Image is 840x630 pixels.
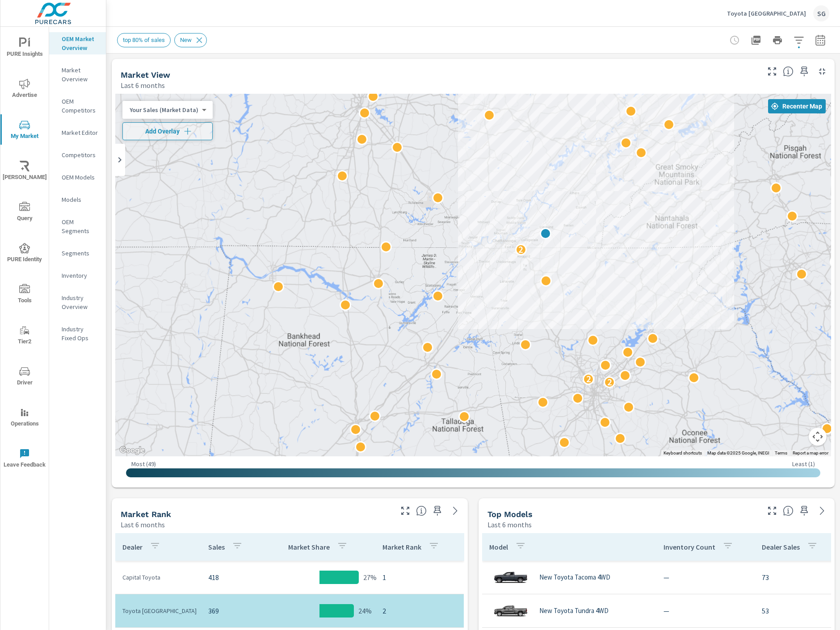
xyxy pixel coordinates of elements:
[768,99,826,113] button: Recenter Map
[121,519,165,530] p: Last 6 months
[813,5,829,21] div: SG
[448,504,462,518] a: See more details in report
[363,572,377,583] p: 27%
[208,542,225,551] p: Sales
[174,33,207,47] div: New
[430,504,445,518] span: Save this to your personalized report
[493,564,529,591] img: glamour
[131,460,156,468] p: Most ( 49 )
[416,505,427,516] span: Market Rank shows you how you rank, in terms of sales, to other dealerships in your market. “Mark...
[49,126,106,139] div: Market Editor
[769,31,786,49] button: Print Report
[518,244,523,255] p: 2
[118,445,147,456] a: Open this area in Google Maps (opens a new window)
[49,291,106,313] div: Industry Overview
[49,193,106,206] div: Models
[122,122,213,140] button: Add Overlay
[62,293,99,311] p: Industry Overview
[62,66,99,83] p: Market Overview
[49,246,106,260] div: Segments
[0,27,49,479] div: nav menu
[3,243,46,265] span: PURE Identity
[3,325,46,347] span: Tier2
[797,504,811,518] span: Save this to your personalized report
[797,64,811,79] span: Save this to your personalized report
[539,607,609,615] p: New Toyota Tundra 4WD
[122,573,194,582] p: Capital Toyota
[118,445,147,456] img: Google
[539,573,610,581] p: New Toyota Tacoma 4WD
[664,542,715,551] p: Inventory Count
[122,542,143,551] p: Dealer
[62,249,99,258] p: Segments
[208,572,256,583] p: 418
[772,102,822,110] span: Recenter Map
[121,80,165,91] p: Last 6 months
[3,407,46,429] span: Operations
[358,605,372,616] p: 24%
[62,97,99,115] p: OEM Competitors
[62,217,99,235] p: OEM Segments
[811,31,829,49] button: Select Date Range
[790,31,808,49] button: Apply Filters
[49,322,106,345] div: Industry Fixed Ops
[49,95,106,117] div: OEM Competitors
[118,37,170,43] span: top 80% of sales
[793,451,828,455] a: Report a map error
[664,605,748,616] p: —
[175,37,197,43] span: New
[707,451,769,455] span: Map data ©2025 Google, INEGI
[809,428,827,446] button: Map camera controls
[62,325,99,342] p: Industry Fixed Ops
[49,32,106,54] div: OEM Market Overview
[783,505,794,516] span: Find the biggest opportunities within your model lineup nationwide. [Source: Market registration ...
[747,31,765,49] button: "Export Report to PDF"
[62,173,99,182] p: OEM Models
[487,519,532,530] p: Last 6 months
[382,572,457,583] p: 1
[489,542,508,551] p: Model
[121,70,170,79] h5: Market View
[607,377,612,388] p: 2
[762,605,835,616] p: 53
[3,161,46,183] span: [PERSON_NAME]
[3,366,46,388] span: Driver
[62,195,99,204] p: Models
[792,460,815,468] p: Least ( 1 )
[493,597,529,624] img: glamour
[815,504,829,518] a: See more details in report
[62,150,99,159] p: Competitors
[49,269,106,282] div: Inventory
[3,284,46,306] span: Tools
[130,106,198,114] p: Your Sales (Market Data)
[3,448,46,470] span: Leave Feedback
[49,171,106,184] div: OEM Models
[664,572,748,583] p: —
[62,271,99,280] p: Inventory
[3,38,46,59] span: PURE Insights
[49,215,106,238] div: OEM Segments
[62,34,99,52] p: OEM Market Overview
[727,9,806,17] p: Toyota [GEOGRAPHIC_DATA]
[815,64,829,79] button: Minimize Widget
[49,148,106,162] div: Competitors
[382,542,421,551] p: Market Rank
[3,79,46,100] span: Advertise
[382,605,457,616] p: 2
[664,450,702,456] button: Keyboard shortcuts
[208,605,256,616] p: 369
[765,64,779,79] button: Make Fullscreen
[62,128,99,137] p: Market Editor
[288,542,330,551] p: Market Share
[126,127,209,136] span: Add Overlay
[3,120,46,142] span: My Market
[765,504,779,518] button: Make Fullscreen
[49,63,106,86] div: Market Overview
[762,572,835,583] p: 73
[762,542,800,551] p: Dealer Sales
[398,504,412,518] button: Make Fullscreen
[121,509,171,519] h5: Market Rank
[122,606,194,615] p: Toyota [GEOGRAPHIC_DATA]
[783,66,794,77] span: Find the biggest opportunities in your market for your inventory. Understand by postal code where...
[487,509,533,519] h5: Top Models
